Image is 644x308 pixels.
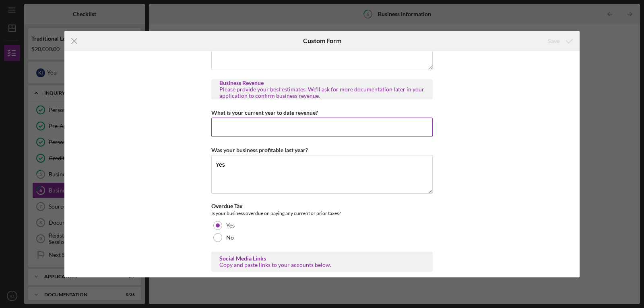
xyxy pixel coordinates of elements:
[226,222,235,229] label: Yes
[211,203,433,209] div: Overdue Tax
[226,234,234,241] label: No
[548,33,559,49] div: Save
[219,86,425,99] div: Please provide your best estimates. We'll ask for more documentation later in your application to...
[303,37,341,44] h6: Custom Form
[211,109,318,116] label: What is your current year to date revenue?
[211,209,433,217] div: Is your business overdue on paying any current or prior taxes?
[219,262,425,268] div: Copy and paste links to your accounts below.
[211,155,433,194] textarea: Yes
[219,255,425,262] div: Social Media Links
[540,33,580,49] button: Save
[211,147,308,153] label: Was your business profitable last year?
[219,80,425,86] div: Business Revenue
